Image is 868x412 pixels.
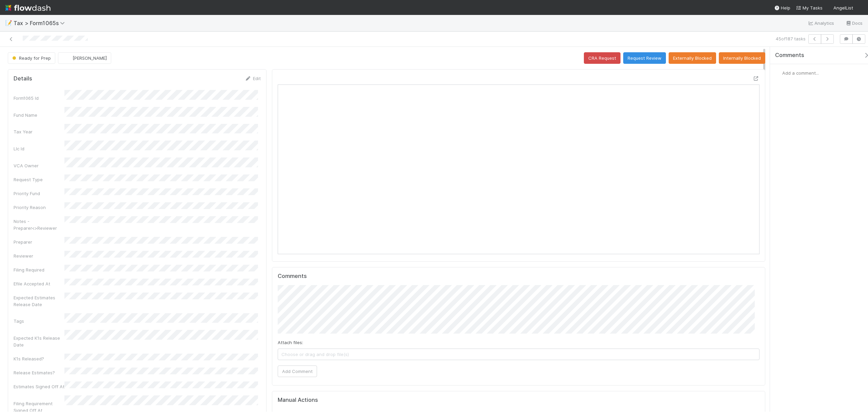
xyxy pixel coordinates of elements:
span: Add a comment... [782,70,819,76]
span: My Tasks [796,5,823,11]
a: Analytics [808,19,834,27]
button: [PERSON_NAME] [58,52,111,64]
button: Add Comment [278,366,317,377]
button: Externally Blocked [669,52,716,64]
img: avatar_d45d11ee-0024-4901-936f-9df0a9cc3b4e.png [856,5,863,12]
div: Notes - Preparer<>Reviewer [14,218,64,231]
div: Estimates Signed Off At [14,383,64,390]
span: [PERSON_NAME] [73,55,107,61]
div: Llc Id [14,145,64,152]
div: Preparer [14,239,64,245]
img: avatar_d45d11ee-0024-4901-936f-9df0a9cc3b4e.png [775,70,782,76]
a: Docs [845,19,863,27]
h5: Comments [278,273,759,280]
div: Release Estimates? [14,369,64,376]
button: Request Review [623,52,666,64]
div: Priority Reason [14,204,64,211]
div: K1s Released? [14,355,64,362]
h5: Details [14,75,32,82]
button: CRA Request [584,52,620,64]
div: Reviewer [14,252,64,259]
div: Tax Year [14,128,64,135]
span: 📝 [5,20,12,26]
span: Choose or drag and drop file(s) [278,349,759,360]
h5: Manual Actions [278,397,318,404]
div: VCA Owner [14,162,64,169]
div: Form1065 Id [14,95,64,101]
div: Help [774,4,790,11]
div: Priority Fund [14,190,64,197]
div: Expected Estimates Release Date [14,294,64,308]
span: Comments [775,52,804,59]
label: Attach files: [278,339,303,346]
a: Edit [245,76,261,81]
img: avatar_d45d11ee-0024-4901-936f-9df0a9cc3b4e.png [64,55,71,61]
a: My Tasks [796,4,823,11]
button: Internally Blocked [719,52,765,64]
span: 45 of 187 tasks [776,35,806,42]
div: Tags [14,318,64,324]
img: logo-inverted-e16ddd16eac7371096b0.svg [5,2,51,14]
span: AngelList [833,5,853,11]
div: Fund Name [14,112,64,118]
div: Efile Accepted At [14,280,64,287]
div: Expected K1s Release Date [14,335,64,348]
span: Tax > Form1065s [14,20,68,26]
div: Request Type [14,176,64,183]
div: Filing Required [14,266,64,273]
